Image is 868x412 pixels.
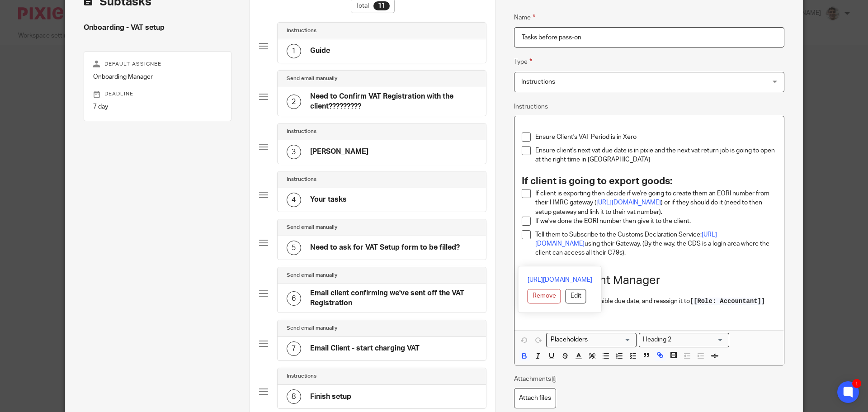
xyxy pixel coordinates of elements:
[641,335,674,345] span: Heading 2
[522,274,777,288] h1: Pass on to Client Manager
[535,146,777,165] p: Ensure client's next vat due date is in pixie and the next vat return job is going to open at the...
[93,61,222,68] p: Default assignee
[639,333,729,347] div: Text styles
[84,23,231,33] h4: Onboarding - VAT setup
[93,72,222,81] p: Onboarding Manager
[528,275,592,284] a: [URL][DOMAIN_NAME]
[522,176,672,186] strong: If client is going to export goods:
[535,189,777,217] p: If client is exporting then decide if we're going to create them an EORI number from their HMRC g...
[287,389,301,404] div: 8
[535,217,777,226] p: If we've done the EORI number then give it to the client.
[514,12,535,23] label: Name
[287,176,316,183] h4: Instructions
[287,373,316,380] h4: Instructions
[93,102,222,111] p: 7 day
[547,335,631,345] input: Search for option
[310,147,368,156] h4: [PERSON_NAME]
[535,297,777,306] p: Check this job has a senible due date, and reassign it to
[287,341,301,356] div: 7
[287,325,337,332] h4: Send email manually
[521,79,555,85] span: Instructions
[596,199,661,206] a: [URL][DOMAIN_NAME]
[287,272,337,279] h4: Send email manually
[514,57,532,67] label: Type
[639,333,729,347] div: Search for option
[310,289,477,308] h4: Email client confirming we've sent off the VAT Registration
[287,291,301,306] div: 6
[287,75,337,82] h4: Send email manually
[310,392,351,402] h4: Finish setup
[287,95,301,109] div: 2
[546,333,637,347] div: Placeholders
[373,1,390,10] div: 11
[287,145,301,159] div: 3
[287,241,301,255] div: 5
[310,243,460,252] h4: Need to ask for VAT Setup form to be filled?
[528,289,561,303] button: Remove
[287,193,301,207] div: 4
[535,133,777,142] p: Ensure Client's VAT Period is in Xero
[546,333,637,347] div: Search for option
[287,27,316,34] h4: Instructions
[93,90,222,98] p: Deadline
[690,298,765,305] span: [[Role: Accountant]]
[514,374,558,384] p: Attachments
[310,46,330,56] h4: Guide
[514,102,548,111] label: Instructions
[287,128,316,135] h4: Instructions
[852,379,861,388] div: 1
[310,344,420,353] h4: Email Client - start charging VAT
[287,224,337,231] h4: Send email manually
[310,92,477,111] h4: Need to Confirm VAT Registration with the client?????????
[535,230,777,258] p: Tell them to Subscribe to the Customs Declaration Service: using their Gateway. (By the way, the ...
[310,195,347,204] h4: Your tasks
[287,44,301,58] div: 1
[675,335,724,345] input: Search for option
[566,289,586,303] button: Edit
[514,388,556,408] label: Attach files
